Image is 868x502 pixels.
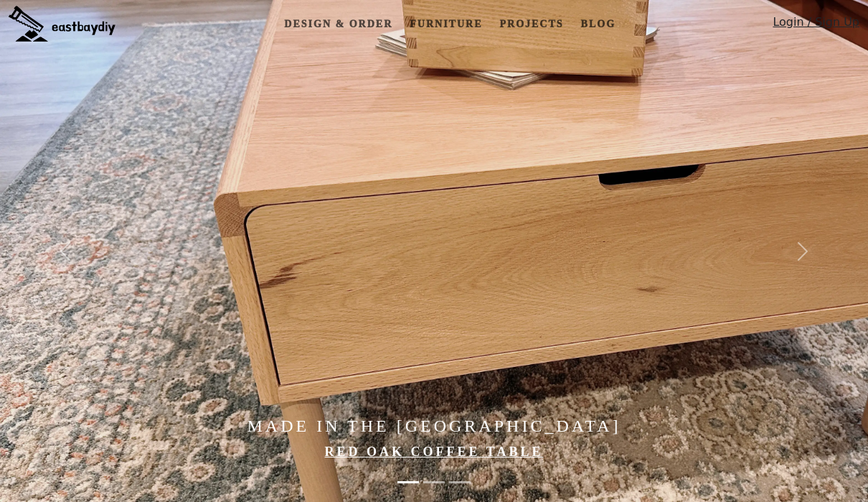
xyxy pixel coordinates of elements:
[131,416,738,437] h4: Made in the [GEOGRAPHIC_DATA]
[449,474,471,491] button: Elevate Your Home with Handcrafted Japanese-Style Furniture
[494,11,569,37] a: Projects
[575,11,621,37] a: Blog
[397,474,419,491] button: Made in the Bay Area
[278,11,398,37] a: Design & Order
[9,6,115,42] img: eastbaydiy
[404,11,488,37] a: Furniture
[423,474,445,491] button: Made in the Bay Area
[773,14,859,37] a: Login / Sign Up
[325,445,544,459] a: Red Oak Coffee Table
